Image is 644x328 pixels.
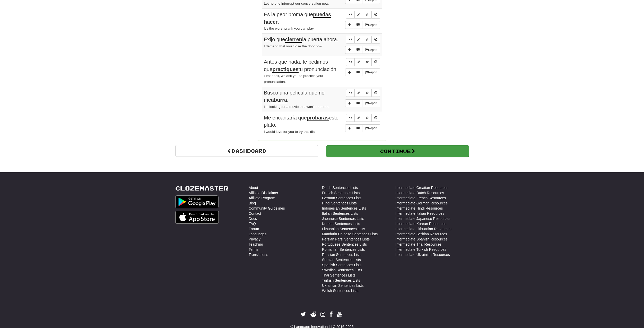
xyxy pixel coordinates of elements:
a: Teaching [249,242,263,247]
a: Intermediate Dutch Resources [395,190,444,195]
button: Toggle favorite [363,114,372,122]
div: Sentence controls [346,11,380,19]
div: More sentence controls [345,21,380,29]
a: About [249,185,258,190]
div: More sentence controls [345,46,380,54]
a: Blog [249,201,256,206]
button: Toggle ignore [371,89,380,97]
span: Es la peor broma que . [264,12,331,25]
a: Languages [249,231,266,237]
a: Welsh Sentences Lists [322,288,358,293]
a: Affiliate Program [249,195,275,201]
div: More sentence controls [345,99,380,107]
button: Toggle ignore [371,58,380,66]
a: Docs [249,216,257,221]
a: French Sentences Lists [322,190,360,195]
button: Play sentence audio [346,58,355,66]
div: Sentence controls [346,114,380,122]
button: Edit sentence [354,89,363,97]
a: Intermediate Turkish Resources [395,247,446,252]
span: Antes que nada, te pedimos que tu pronunciación. [264,59,338,73]
a: Forum [249,226,259,231]
a: Intermediate Hindi Resources [395,206,443,211]
small: I would love for you to try this dish. [264,130,318,134]
a: Mandarin Chinese Sentences Lists [322,231,378,237]
a: Intermediate Serbian Resources [395,231,447,237]
small: I demand that you close the door now. [264,44,323,48]
span: Busco una película que no me . [264,90,325,103]
a: Persian Farsi Sentences Lists [322,237,370,242]
small: I'm looking for a movie that won't bore me. [264,105,329,109]
a: Japanese Sentences Lists [322,216,364,221]
a: Italian Sentences Lists [322,211,358,216]
button: Report [362,99,380,107]
span: Me encantaría que este plato. [264,115,338,128]
button: Report [362,46,380,54]
a: Dutch Sentences Lists [322,185,358,190]
a: Intermediate French Resources [395,195,446,201]
a: Intermediate Ukrainian Resources [395,252,450,257]
a: Intermediate Lithuanian Resources [395,226,451,231]
a: Intermediate Croatian Resources [395,185,448,190]
u: practiques [272,66,298,73]
a: Hindi Sentences Lists [322,201,357,206]
u: puedas hacer [264,12,331,25]
button: Play sentence audio [346,89,355,97]
a: FAQ [249,221,256,226]
button: Report [362,124,380,132]
button: Play sentence audio [346,11,355,19]
button: Add sentence to collection [345,21,354,29]
a: Community Guidelines [249,206,285,211]
a: Intermediate German Resources [395,201,448,206]
button: Continue [326,145,469,157]
a: Serbian Sentences Lists [322,257,361,262]
a: Contact [249,211,261,216]
button: Add sentence to collection [345,68,354,76]
div: Sentence controls [346,58,380,66]
button: Toggle favorite [363,11,372,19]
a: Turkish Sentences Lists [322,278,360,283]
button: Play sentence audio [346,36,355,44]
a: Clozemaster [175,185,229,192]
a: Intermediate Japanese Resources [395,216,450,221]
button: Report [362,68,380,76]
a: Translations [249,252,268,257]
a: German Sentences Lists [322,195,361,201]
a: Indonesian Sentences Lists [322,206,366,211]
a: Lithuanian Sentences Lists [322,226,365,231]
a: Privacy [249,237,260,242]
div: More sentence controls [345,68,380,76]
button: Toggle ignore [371,114,380,122]
button: Edit sentence [354,114,363,122]
button: Play sentence audio [346,114,355,122]
button: Toggle favorite [363,36,372,44]
img: Get it on Google Play [175,195,219,208]
button: Edit sentence [354,58,363,66]
a: Portuguese Sentences Lists [322,242,367,247]
a: Thai Sentences Lists [322,273,355,278]
a: Affiliate Disclaimer [249,190,278,195]
a: Korean Sentences Lists [322,221,360,226]
u: aburra [271,97,287,103]
button: Toggle ignore [371,11,380,19]
div: Sentence controls [346,36,380,44]
a: Dashboard [175,145,318,157]
a: Intermediate Spanish Resources [395,237,448,242]
button: Add sentence to collection [345,124,354,132]
a: Russian Sentences Lists [322,252,361,257]
div: More sentence controls [345,124,380,132]
a: Intermediate Italian Resources [395,211,444,216]
a: Intermediate Thai Resources [395,242,442,247]
img: Get it on App Store [175,211,219,224]
button: Toggle ignore [371,36,380,44]
button: Toggle favorite [363,58,372,66]
button: Report [362,21,380,29]
button: Edit sentence [354,36,363,44]
button: Edit sentence [354,11,363,19]
a: Terms [249,247,258,252]
button: Toggle favorite [363,89,372,97]
div: Sentence controls [346,89,380,97]
a: Romanian Sentences Lists [322,247,365,252]
small: It's the worst prank you can play. [264,27,315,30]
u: cierren [285,37,302,43]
